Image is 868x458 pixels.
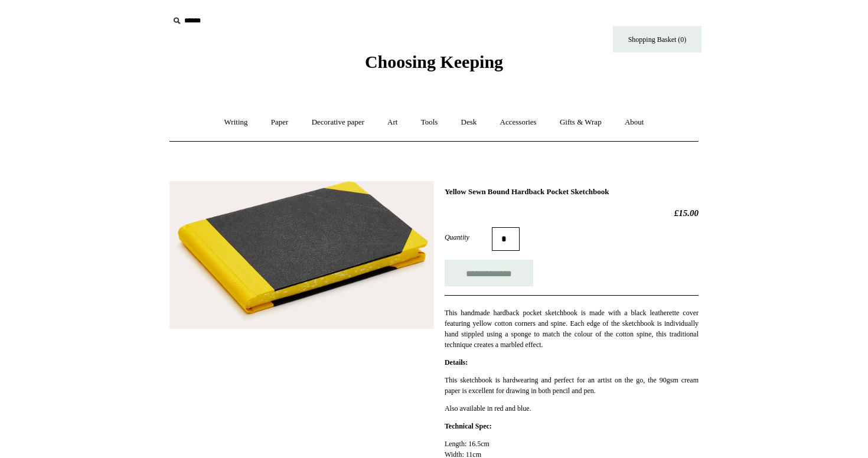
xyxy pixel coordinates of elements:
[445,422,492,430] strong: Technical Spec:
[490,107,547,138] a: Accessories
[301,107,375,138] a: Decorative paper
[445,307,699,350] p: This handmade hardback pocket sketchbook is made with a black leatherette cover featuring yellow ...
[365,52,503,71] span: Choosing Keeping
[613,26,701,53] a: Shopping Basket (0)
[169,181,434,329] img: Yellow Sewn Bound Hardback Pocket Sketchbook
[445,375,699,396] p: This sketchbook is hardwearing and perfect for an artist on the go, the 90gsm cream paper is exce...
[214,107,259,138] a: Writing
[445,358,468,367] strong: Details:
[549,107,612,138] a: Gifts & Wrap
[445,187,699,197] h1: Yellow Sewn Bound Hardback Pocket Sketchbook
[365,61,503,70] a: Choosing Keeping
[445,232,492,243] label: Quantity
[451,107,488,138] a: Desk
[614,107,655,138] a: About
[377,107,408,138] a: Art
[445,403,699,414] p: Also available in red and blue.
[260,107,299,138] a: Paper
[410,107,449,138] a: Tools
[445,208,699,218] h2: £15.00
